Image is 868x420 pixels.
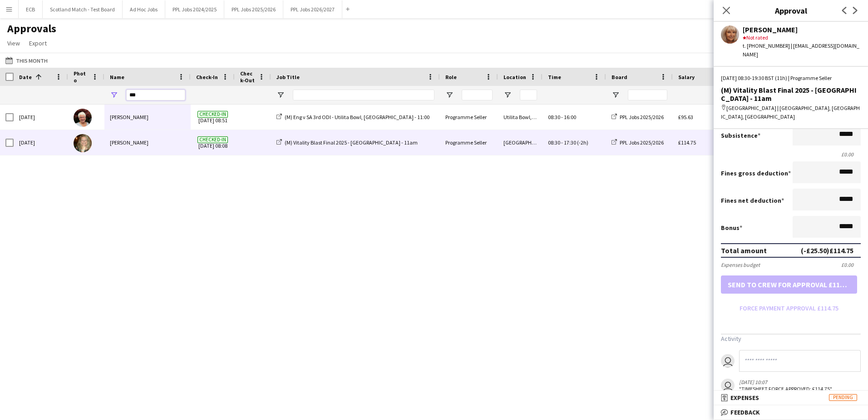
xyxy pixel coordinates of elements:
span: (M) Vitality Blast Final 2025 - [GEOGRAPHIC_DATA] - 11am [285,139,418,146]
span: PPL Jobs 2025/2026 [620,139,664,146]
div: "TIMESHEET FORCE APPROVED: £114.75" [739,385,832,392]
button: Open Filter Menu [612,91,620,99]
button: Open Filter Menu [445,91,454,99]
div: £0.00 [841,261,861,268]
span: Check-In [196,74,218,80]
div: [PERSON_NAME] [104,105,191,130]
span: Pending [829,394,857,401]
input: Name Filter Input [126,90,185,100]
button: Open Filter Menu [110,91,118,99]
button: PPL Jobs 2025/2026 [224,0,283,18]
a: PPL Jobs 2025/2026 [612,139,664,146]
span: Feedback [730,408,760,416]
label: Bonus [721,224,742,232]
span: 17:30 [564,139,576,146]
button: Scotland Match - Test Board [43,0,123,18]
div: [GEOGRAPHIC_DATA] [498,130,542,155]
div: [PERSON_NAME] [104,130,191,155]
div: [DATE] [14,130,68,155]
span: Job Title [276,74,300,80]
span: View [7,39,20,47]
h3: Activity [721,335,861,343]
div: £0.00 [721,151,861,158]
div: Utilita Bowl, [GEOGRAPHIC_DATA] [498,105,542,130]
button: PPL Jobs 2026/2027 [283,0,342,18]
span: (-2h) [577,139,588,146]
button: Open Filter Menu [503,91,512,99]
a: View [4,37,24,49]
span: Check-Out [240,70,255,84]
div: [GEOGRAPHIC_DATA] | [GEOGRAPHIC_DATA], [GEOGRAPHIC_DATA], [GEOGRAPHIC_DATA] [721,104,861,120]
div: [PERSON_NAME] [743,25,861,34]
input: Board Filter Input [628,90,667,100]
div: Programme Seller [440,105,498,130]
button: ECB [19,0,43,18]
input: Location Filter Input [520,90,537,100]
span: (M) Eng v SA 3rd ODI - Utilita Bowl, [GEOGRAPHIC_DATA] - 11:00 [285,114,429,120]
div: Not rated [743,34,861,42]
div: [DATE] 08:30-19:30 BST (11h) | Programme Seller [721,74,861,82]
a: (M) Vitality Blast Final 2025 - [GEOGRAPHIC_DATA] - 11am [276,139,418,146]
span: Location [503,74,526,80]
span: Salary [678,74,695,80]
h3: Approval [714,5,868,16]
div: Total amount [721,246,767,255]
a: Export [25,37,50,49]
button: This Month [4,55,49,66]
button: Open Filter Menu [276,91,285,99]
span: 08:30 [548,139,560,146]
div: (-£25.50) £114.75 [801,246,853,255]
span: - [561,139,563,146]
input: Job Title Filter Input [293,90,434,100]
span: - [561,114,563,120]
span: PPL Jobs 2025/2026 [620,114,664,120]
a: (M) Eng v SA 3rd ODI - Utilita Bowl, [GEOGRAPHIC_DATA] - 11:00 [276,114,429,120]
span: Date [19,74,32,80]
label: Subsistence [721,131,760,140]
span: 08:30 [548,114,560,120]
div: t. [PHONE_NUMBER] | [EMAIL_ADDRESS][DOMAIN_NAME] [743,42,861,58]
mat-expansion-panel-header: ExpensesPending [714,391,868,405]
span: Checked-in [197,136,228,143]
img: Julie Clayton [74,134,92,152]
mat-expansion-panel-header: Feedback [714,405,868,419]
span: Name [110,74,124,80]
button: PPL Jobs 2024/2025 [165,0,224,18]
span: Board [612,74,627,80]
span: [DATE] 08:51 [196,105,229,130]
div: [DATE] [14,105,68,130]
span: Time [548,74,561,80]
span: [DATE] 08:08 [196,130,229,155]
button: Ad Hoc Jobs [123,0,165,18]
div: (M) Vitality Blast Final 2025 - [GEOGRAPHIC_DATA] - 11am [721,86,861,102]
app-user-avatar: Jane Barron [721,379,735,392]
img: Julia Burton [74,109,92,127]
div: Expenses budget [721,261,760,268]
div: [DATE] 10:07 [739,379,832,385]
input: Role Filter Input [462,90,493,100]
a: PPL Jobs 2025/2026 [612,114,664,120]
span: £114.75 [678,139,696,146]
div: Programme Seller [440,130,498,155]
span: Role [445,74,457,80]
label: Fines gross deduction [721,169,791,177]
span: Photo [74,70,88,84]
span: 16:00 [564,114,576,120]
span: Export [29,39,47,47]
span: £95.63 [678,114,693,120]
label: Fines net deduction [721,196,784,205]
span: Expenses [730,394,759,402]
span: Checked-in [197,111,228,118]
